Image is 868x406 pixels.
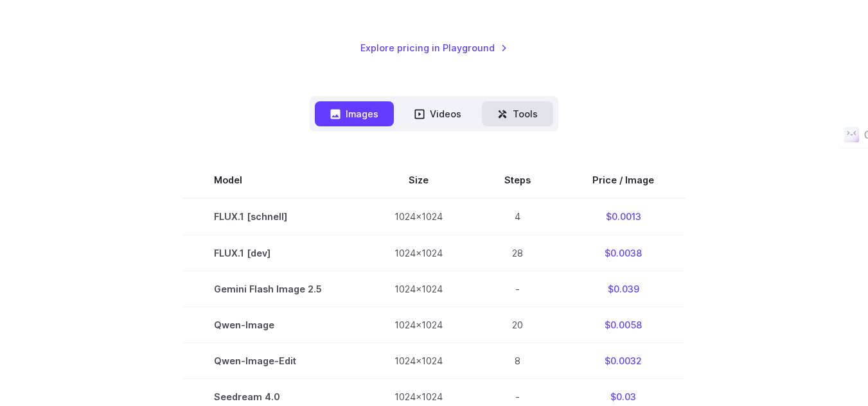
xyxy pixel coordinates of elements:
[364,343,474,378] td: 1024x1024
[562,235,685,271] td: $0.0038
[562,343,685,378] td: $0.0032
[364,307,474,343] td: 1024x1024
[562,162,685,198] th: Price / Image
[482,101,553,126] button: Tools
[183,162,364,198] th: Model
[562,307,685,343] td: $0.0058
[562,198,685,235] td: $0.0013
[364,198,474,235] td: 1024x1024
[214,282,333,296] span: Gemini Flash Image 2.5
[183,307,364,343] td: Qwen-Image
[183,198,364,235] td: FLUX.1 [schnell]
[474,235,562,271] td: 28
[562,271,685,307] td: $0.039
[474,271,562,307] td: -
[364,271,474,307] td: 1024x1024
[360,40,508,55] a: Explore pricing in Playground
[183,235,364,271] td: FLUX.1 [dev]
[474,198,562,235] td: 4
[474,343,562,378] td: 8
[474,162,562,198] th: Steps
[364,235,474,271] td: 1024x1024
[183,343,364,378] td: Qwen-Image-Edit
[399,101,477,126] button: Videos
[364,162,474,198] th: Size
[315,101,394,126] button: Images
[474,307,562,343] td: 20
